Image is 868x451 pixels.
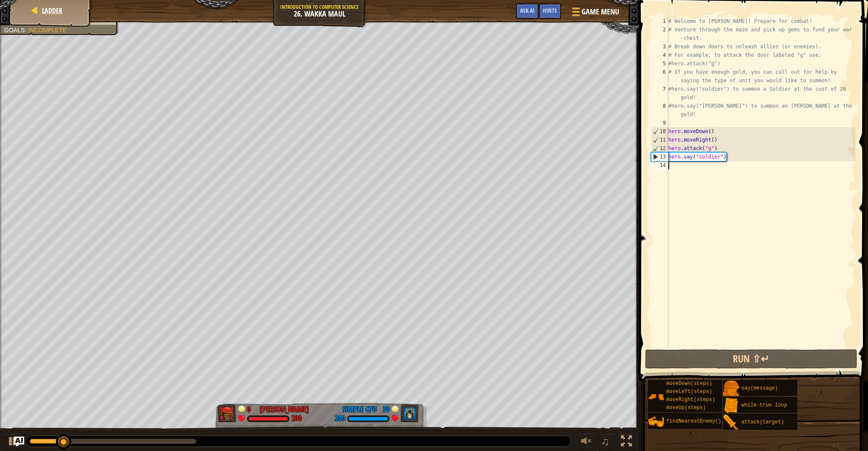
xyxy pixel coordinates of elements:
img: portrait.png [648,414,664,430]
span: Game Menu [581,6,619,17]
span: Ask AI [520,6,534,14]
div: 1 [651,17,668,25]
div: 11 [651,136,668,144]
img: portrait.png [723,381,739,397]
div: Simple CPU [342,404,377,415]
div: 2 [651,25,668,42]
button: Game Menu [565,3,624,23]
div: 0 [247,404,256,412]
span: ♫ [601,435,609,448]
span: moveRight(steps) [666,397,715,403]
div: 14 [651,161,668,170]
img: thang_avatar_frame.png [218,404,236,422]
div: 5 [651,59,668,68]
div: 3 [651,42,668,51]
span: Ladder [42,6,62,15]
img: portrait.png [723,415,739,431]
div: 30 [381,404,389,412]
div: 8 [651,102,668,119]
span: Goals [4,27,25,33]
img: portrait.png [648,389,664,405]
span: moveLeft(steps) [666,389,712,395]
span: Incomplete [28,27,67,33]
div: 7 [651,85,668,102]
span: : [25,27,28,33]
span: Hints [543,6,557,14]
div: 10 [651,127,668,136]
a: Ladder [39,6,62,15]
span: findNearestEnemy() [666,418,721,424]
button: Run ⇧↵ [645,349,857,369]
img: thang_avatar_frame.png [400,404,419,422]
div: 9 [651,119,668,127]
button: ♫ [599,434,614,451]
div: 12 [651,144,668,153]
span: attack(target) [741,419,784,425]
button: ⌘ + P: Play [4,434,21,451]
button: Adjust volume [578,434,595,451]
div: 200 [292,415,302,423]
button: Toggle fullscreen [618,434,635,451]
button: Ask AI [14,437,24,447]
div: 6 [651,68,668,85]
span: say(message) [741,385,778,391]
div: 200 [335,415,345,423]
img: portrait.png [723,398,739,414]
div: 13 [651,153,668,161]
span: moveUp(steps) [666,405,706,411]
span: moveDown(steps) [666,381,712,387]
span: while-true loop [741,402,787,408]
button: Ask AI [516,3,539,19]
div: 4 [651,51,668,59]
div: [PERSON_NAME] [260,404,309,415]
